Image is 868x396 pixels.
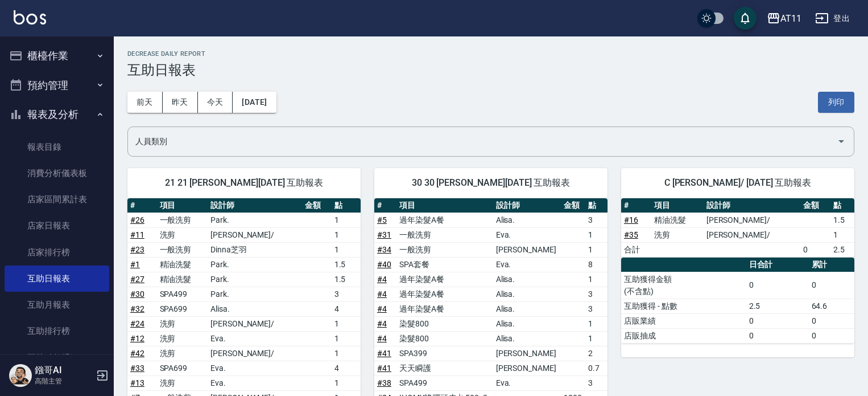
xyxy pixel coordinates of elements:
td: 1 [585,272,607,287]
a: #4 [377,304,387,313]
td: 過年染髮A餐 [396,287,493,301]
td: 染髮800 [396,316,493,331]
td: 4 [332,301,361,316]
td: 0 [809,272,854,299]
td: 8 [585,257,607,272]
td: 0 [800,242,830,257]
a: 互助月報表 [5,292,109,318]
td: 1 [830,227,854,242]
td: Alisa. [493,272,561,287]
button: 預約管理 [5,71,109,100]
a: 互助點數明細 [5,345,109,371]
a: #13 [130,378,144,387]
a: #23 [130,245,144,254]
td: 一般洗剪 [157,242,208,257]
td: 1 [332,316,361,331]
button: 列印 [818,92,854,113]
td: Alisa. [493,301,561,316]
a: #31 [377,230,391,239]
td: 洗剪 [157,346,208,361]
h3: 互助日報表 [127,62,854,78]
th: 項目 [157,198,208,213]
td: 天天瞬護 [396,361,493,375]
td: Alisa. [493,213,561,227]
td: 一般洗剪 [396,242,493,257]
td: Park. [208,287,302,301]
td: 精油洗髮 [651,213,704,227]
td: 2 [585,346,607,361]
a: #40 [377,260,391,269]
td: 64.6 [809,299,854,313]
td: 1 [332,227,361,242]
td: 3 [585,301,607,316]
th: 金額 [561,198,585,213]
td: 0 [809,328,854,343]
button: 登出 [811,8,854,29]
a: #5 [377,215,387,224]
button: [DATE] [233,92,276,113]
th: 點 [332,198,361,213]
td: 洗剪 [157,331,208,346]
span: 21 21 [PERSON_NAME][DATE] 互助報表 [141,177,347,189]
button: AT11 [762,7,806,30]
th: 設計師 [208,198,302,213]
td: [PERSON_NAME]/ [704,227,801,242]
td: 3 [585,375,607,390]
td: Dinna芝羽 [208,242,302,257]
td: Alisa. [493,316,561,331]
a: #1 [130,260,140,269]
td: Park. [208,257,302,272]
button: 報表及分析 [5,100,109,129]
th: # [374,198,396,213]
a: #4 [377,275,387,284]
td: Park. [208,213,302,227]
button: 前天 [127,92,163,113]
th: 設計師 [704,198,801,213]
td: 0 [746,328,809,343]
a: #41 [377,364,391,373]
input: 人員名稱 [133,132,832,152]
a: #11 [130,230,144,239]
td: SPA499 [157,287,208,301]
td: 0.7 [585,361,607,375]
td: 1 [585,227,607,242]
button: 昨天 [163,92,198,113]
a: #42 [130,349,144,358]
a: 店家區間累計表 [5,186,109,213]
td: 洗剪 [157,227,208,242]
a: #12 [130,334,144,343]
td: 0 [809,313,854,328]
th: 金額 [800,198,830,213]
button: 櫃檯作業 [5,41,109,71]
td: 1.5 [332,272,361,287]
td: 店販業績 [621,313,746,328]
td: 1 [332,375,361,390]
td: 一般洗剪 [396,227,493,242]
td: 2.5 [746,299,809,313]
a: 店家日報表 [5,213,109,239]
td: 店販抽成 [621,328,746,343]
td: Eva. [493,375,561,390]
td: 0 [746,313,809,328]
td: [PERSON_NAME] [493,346,561,361]
th: 點 [585,198,607,213]
td: 互助獲得金額 (不含點) [621,272,746,299]
td: 過年染髮A餐 [396,272,493,287]
td: 3 [332,287,361,301]
th: 金額 [302,198,332,213]
td: SPA套餐 [396,257,493,272]
td: Alisa. [493,331,561,346]
a: #27 [130,275,144,284]
td: Eva. [208,361,302,375]
td: 1 [332,346,361,361]
img: Logo [14,10,46,25]
a: #32 [130,304,144,313]
td: [PERSON_NAME] [493,361,561,375]
td: SPA499 [396,375,493,390]
button: 今天 [198,92,233,113]
th: 項目 [396,198,493,213]
td: 2.5 [830,242,854,257]
td: 精油洗髮 [157,257,208,272]
td: 1 [585,331,607,346]
td: 0 [746,272,809,299]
